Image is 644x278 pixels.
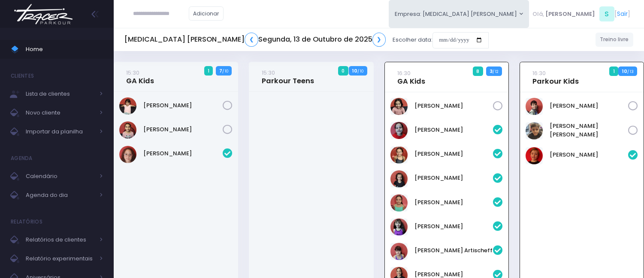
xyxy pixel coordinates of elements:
[222,69,228,74] small: / 10
[550,102,628,110] a: [PERSON_NAME]
[126,68,154,85] a: 15:30GA Kids
[26,126,94,137] span: Importar da planilha
[11,67,34,85] h4: Clientes
[189,6,224,21] a: Adicionar
[529,4,633,24] div: [ ]
[490,68,493,75] strong: 3
[627,69,634,74] small: / 13
[550,151,628,159] a: [PERSON_NAME]
[204,66,213,76] span: 1
[414,150,493,158] a: [PERSON_NAME]
[526,147,543,164] img: Artur Vernaglia Bagatin
[119,121,136,139] img: Niara Belisário Cruz
[526,98,543,115] img: Jorge Lima
[532,10,544,18] span: Olá,
[545,10,595,18] span: [PERSON_NAME]
[493,69,498,74] small: / 12
[390,243,408,260] img: Manuella Oliveira Artischeff
[245,33,258,47] a: ❮
[143,125,223,134] a: [PERSON_NAME]
[397,69,411,77] small: 16:30
[550,122,628,139] a: [PERSON_NAME] [PERSON_NAME]
[599,6,614,21] span: S
[262,68,314,85] a: 15:30Parkour Teens
[262,69,275,77] small: 15:30
[126,69,139,77] small: 15:30
[390,194,408,212] img: Larissa Yamaguchi
[357,69,363,74] small: / 10
[26,253,94,264] span: Relatório experimentais
[124,30,489,50] div: Escolher data:
[119,97,136,115] img: Manuella Velloso Beio
[414,246,493,255] a: [PERSON_NAME] Artischeff
[532,69,546,77] small: 16:30
[26,190,94,201] span: Agenda do dia
[338,66,348,76] span: 0
[390,146,408,163] img: Isabella Yamaguchi
[143,101,223,110] a: [PERSON_NAME]
[390,122,408,139] img: Gabriela Jordão Izumida
[352,67,357,74] strong: 10
[26,44,103,55] span: Home
[414,198,493,207] a: [PERSON_NAME]
[526,122,543,139] img: Pedro Henrique Negrão Tateishi
[414,222,493,231] a: [PERSON_NAME]
[119,146,136,163] img: Manuella Brandão oliveira
[390,98,408,115] img: Liz Stetz Tavernaro Torres
[124,33,386,47] h5: [MEDICAL_DATA] [PERSON_NAME] Segunda, 13 de Outubro de 2025
[372,33,386,47] a: ❯
[532,69,579,86] a: 16:30Parkour Kids
[473,66,483,76] span: 8
[26,171,94,182] span: Calendário
[414,102,493,110] a: [PERSON_NAME]
[143,149,223,158] a: [PERSON_NAME]
[390,170,408,187] img: Lara Hubert
[11,150,33,167] h4: Agenda
[609,66,618,76] span: 1
[219,67,222,74] strong: 7
[414,174,493,182] a: [PERSON_NAME]
[596,33,634,47] a: Treino livre
[26,88,94,100] span: Lista de clientes
[390,218,408,236] img: Lorena Alexsandra Souza
[617,9,628,18] a: Sair
[11,213,42,230] h4: Relatórios
[622,68,627,75] strong: 10
[414,126,493,134] a: [PERSON_NAME]
[26,234,94,245] span: Relatórios de clientes
[397,69,425,86] a: 16:30GA Kids
[26,107,94,118] span: Novo cliente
